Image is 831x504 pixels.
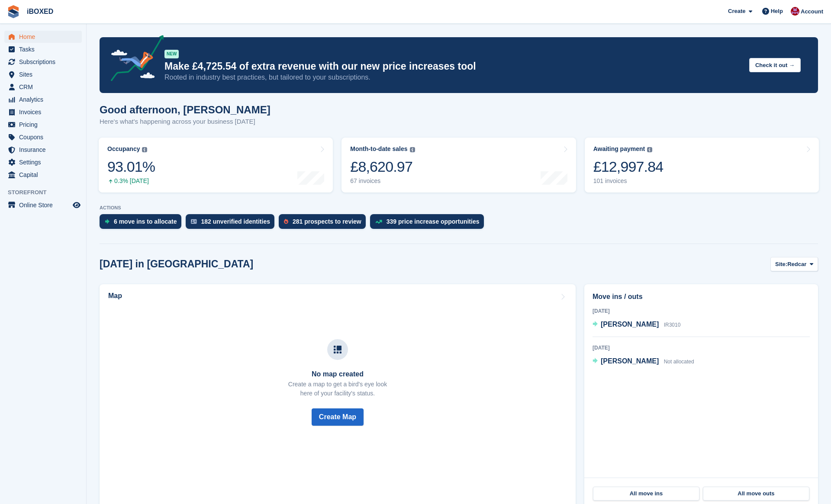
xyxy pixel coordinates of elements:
a: Awaiting payment £12,997.84 101 invoices [585,138,819,193]
span: Storefront [8,188,86,197]
img: icon-info-grey-7440780725fd019a000dd9b08b2336e03edf1995a4989e88bcd33f0948082b44.svg [142,147,147,152]
a: menu [4,119,82,131]
button: Create Map [312,408,364,426]
div: 182 unverified identities [201,218,271,225]
div: £12,997.84 [593,158,664,176]
span: Help [771,7,783,16]
h2: [DATE] in [GEOGRAPHIC_DATA] [100,258,253,270]
p: Here's what's happening across your business [DATE] [100,117,271,127]
img: price-adjustments-announcement-icon-8257ccfd72463d97f412b2fc003d46551f7dbcb40ab6d574587a9cd5c0d94... [103,35,164,84]
span: CRM [19,81,71,93]
span: Invoices [19,106,71,118]
span: Account [801,7,823,16]
img: icon-info-grey-7440780725fd019a000dd9b08b2336e03edf1995a4989e88bcd33f0948082b44.svg [647,147,652,152]
div: 339 price increase opportunities [387,218,480,225]
div: 0.3% [DATE] [107,177,155,185]
a: 182 unverified identities [186,214,279,233]
h2: Map [108,292,122,300]
a: iBOXED [23,4,57,19]
div: [DATE] [593,307,810,315]
img: verify_identity-adf6edd0f0f0b5bbfe63781bf79b02c33cf7c696d77639b501bdc392416b5a36.svg [191,219,197,224]
div: [DATE] [593,344,810,352]
a: menu [4,93,82,106]
span: Settings [19,156,71,168]
span: Site: [775,260,787,269]
span: Create [728,7,745,16]
a: menu [4,56,82,68]
div: 93.01% [107,158,155,176]
a: All move ins [593,487,699,501]
a: menu [4,43,82,55]
span: Tasks [19,43,71,55]
div: 67 invoices [350,177,415,185]
img: Amanda Forder [791,7,799,16]
p: Rooted in industry best practices, but tailored to your subscriptions. [164,73,742,82]
a: menu [4,31,82,43]
span: Redcar [787,260,806,269]
a: menu [4,169,82,181]
p: Make £4,725.54 of extra revenue with our new price increases tool [164,60,742,73]
span: [PERSON_NAME] [601,321,659,328]
div: Occupancy [107,145,140,153]
span: Home [19,31,71,43]
div: 6 move ins to allocate [114,218,177,225]
a: All move outs [703,487,809,501]
span: Analytics [19,93,71,106]
img: icon-info-grey-7440780725fd019a000dd9b08b2336e03edf1995a4989e88bcd33f0948082b44.svg [410,147,415,152]
a: Month-to-date sales £8,620.97 67 invoices [341,138,576,193]
div: Month-to-date sales [350,145,407,153]
span: Sites [19,68,71,80]
a: menu [4,199,82,211]
span: Pricing [19,119,71,131]
img: map-icn-33ee37083ee616e46c38cad1a60f524a97daa1e2b2c8c0bc3eb3415660979fc1.svg [334,346,341,353]
button: Site: Redcar [770,257,818,271]
button: Check it out → [749,58,801,72]
span: IR3010 [664,322,681,328]
span: Subscriptions [19,56,71,68]
span: Online Store [19,199,71,211]
a: menu [4,81,82,93]
a: 6 move ins to allocate [100,214,186,233]
img: prospect-51fa495bee0391a8d652442698ab0144808aea92771e9ea1ae160a38d050c398.svg [284,219,288,224]
h2: Move ins / outs [593,292,810,302]
span: [PERSON_NAME] [601,357,659,365]
div: NEW [164,50,179,58]
span: Insurance [19,144,71,156]
img: move_ins_to_allocate_icon-fdf77a2bb77ea45bf5b3d319d69a93e2d87916cf1d5bf7949dd705db3b84f3ca.svg [105,219,110,224]
span: Not allocated [664,359,694,365]
span: Capital [19,169,71,181]
div: Awaiting payment [593,145,645,153]
h3: No map created [288,370,387,378]
a: menu [4,131,82,143]
a: Occupancy 93.01% 0.3% [DATE] [99,138,333,193]
a: 339 price increase opportunities [370,214,488,233]
div: £8,620.97 [350,158,415,176]
a: Preview store [71,200,82,210]
div: 281 prospects to review [293,218,361,225]
a: menu [4,106,82,118]
p: Create a map to get a bird's eye look here of your facility's status. [288,380,387,398]
img: stora-icon-8386f47178a22dfd0bd8f6a31ec36ba5ce8667c1dd55bd0f319d3a0aa187defe.svg [7,5,20,18]
a: [PERSON_NAME] Not allocated [593,356,694,367]
a: 281 prospects to review [279,214,370,233]
a: [PERSON_NAME] IR3010 [593,319,680,331]
a: menu [4,156,82,168]
a: menu [4,68,82,80]
h1: Good afternoon, [PERSON_NAME] [100,104,271,116]
p: ACTIONS [100,205,818,211]
a: menu [4,144,82,156]
img: price_increase_opportunities-93ffe204e8149a01c8c9dc8f82e8f89637d9d84a8eef4429ea346261dce0b2c0.svg [375,220,382,224]
span: Coupons [19,131,71,143]
div: 101 invoices [593,177,664,185]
